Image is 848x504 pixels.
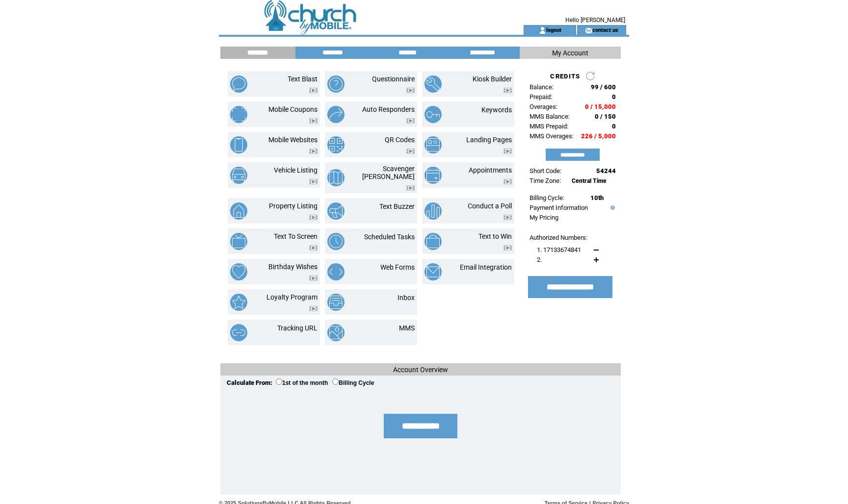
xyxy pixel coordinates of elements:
img: text-buzzer.png [327,202,344,220]
span: Calculate From: [227,379,272,386]
img: auto-responders.png [327,106,344,123]
img: video.png [406,88,415,93]
a: QR Codes [385,136,415,144]
a: MMS [399,324,415,332]
a: My Pricing [530,214,558,221]
a: Kiosk Builder [473,75,512,83]
img: video.png [503,88,512,93]
img: appointments.png [424,167,442,184]
span: Account Overview [393,366,448,374]
img: keywords.png [424,106,442,123]
img: vehicle-listing.png [230,167,247,184]
img: email-integration.png [424,263,442,280]
span: Billing Cycle: [530,194,564,202]
img: account_icon.gif [539,26,546,34]
label: Billing Cycle [332,379,374,386]
span: Overages: [530,103,557,110]
a: Loyalty Program [266,293,318,301]
img: video.png [309,276,318,281]
a: Questionnaire [372,75,415,83]
a: Text to Win [478,232,512,240]
img: video.png [309,149,318,154]
a: Conduct a Poll [468,202,512,210]
img: video.png [503,245,512,251]
label: 1st of the month [276,379,328,386]
a: Payment Information [530,204,588,211]
a: Mobile Coupons [268,105,318,113]
img: video.png [406,118,415,124]
img: inbox.png [327,294,344,311]
a: Inbox [397,294,415,302]
a: Email Integration [460,263,512,271]
input: 1st of the month [276,378,282,385]
img: scavenger-hunt.png [327,169,344,186]
a: logout [546,26,561,33]
a: Text Blast [288,75,318,83]
span: Central Time [572,177,607,184]
a: Appointments [469,166,512,174]
a: Mobile Websites [268,136,318,144]
img: text-to-win.png [424,233,442,250]
a: Tracking URL [277,324,318,332]
img: video.png [406,185,415,191]
span: Short Code: [530,167,561,175]
span: 2. [537,256,542,263]
img: landing-pages.png [424,136,442,153]
span: 0 / 15,000 [585,103,616,110]
img: video.png [406,149,415,154]
img: mms.png [327,324,344,341]
a: contact us [592,26,618,33]
span: Prepaid: [530,93,552,101]
img: video.png [309,118,318,124]
span: Time Zone: [530,177,561,184]
span: MMS Overages: [530,132,574,140]
span: 226 / 5,000 [581,132,616,140]
img: text-blast.png [230,76,247,93]
span: CREDITS [550,73,580,80]
span: 99 / 600 [591,83,616,91]
span: 0 [612,93,616,101]
a: Web Forms [380,263,415,271]
a: Text Buzzer [379,202,415,210]
img: video.png [503,215,512,220]
img: video.png [503,149,512,154]
span: MMS Balance: [530,113,570,120]
span: 0 / 150 [595,113,616,120]
img: tracking-url.png [230,324,247,341]
img: conduct-a-poll.png [424,202,442,220]
a: Vehicle Listing [274,166,318,174]
img: help.gif [608,205,615,210]
img: video.png [309,215,318,220]
img: property-listing.png [230,202,247,220]
img: video.png [309,306,318,311]
span: My Account [552,49,588,57]
img: qr-codes.png [327,136,344,153]
span: Balance: [530,83,554,91]
span: 54244 [596,167,616,175]
span: 0 [612,123,616,130]
a: Property Listing [269,202,318,210]
a: Auto Responders [362,105,415,113]
a: Scavenger [PERSON_NAME] [362,165,415,180]
input: Billing Cycle [332,378,339,385]
a: Birthday Wishes [268,263,318,271]
a: Keywords [481,106,512,114]
img: web-forms.png [327,263,344,280]
a: Landing Pages [466,136,512,144]
img: mobile-websites.png [230,136,247,153]
img: text-to-screen.png [230,233,247,250]
img: video.png [309,88,318,93]
img: video.png [503,179,512,184]
img: scheduled-tasks.png [327,233,344,250]
img: kiosk-builder.png [424,76,442,93]
img: birthday-wishes.png [230,263,247,280]
img: video.png [309,179,318,184]
span: MMS Prepaid: [530,123,568,130]
span: Authorized Numbers: [530,234,587,241]
a: Scheduled Tasks [364,233,415,241]
span: Hello [PERSON_NAME] [565,17,625,24]
img: loyalty-program.png [230,294,247,311]
img: mobile-coupons.png [230,106,247,123]
span: 1. 17133674841 [537,246,581,253]
img: questionnaire.png [327,76,344,93]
